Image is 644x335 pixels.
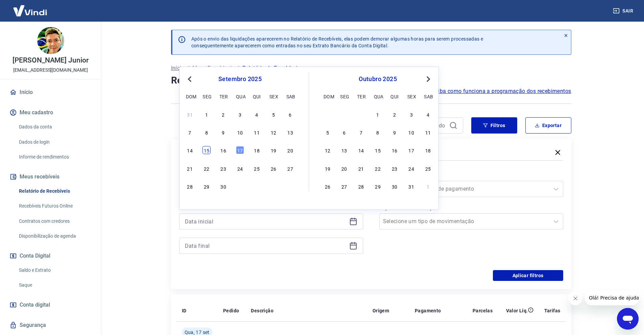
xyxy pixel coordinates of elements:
div: Choose quinta-feira, 2 de outubro de 2025 [253,182,261,190]
div: Choose terça-feira, 7 de outubro de 2025 [357,128,365,136]
div: Choose sábado, 4 de outubro de 2025 [424,110,432,118]
span: Conta digital [20,300,50,310]
div: Choose sexta-feira, 17 de outubro de 2025 [407,146,415,154]
a: Saque [16,278,93,292]
a: Início [171,64,185,72]
div: Choose segunda-feira, 22 de setembro de 2025 [202,164,211,172]
button: Exportar [525,117,571,134]
div: Choose terça-feira, 23 de setembro de 2025 [219,164,228,172]
div: Choose domingo, 7 de setembro de 2025 [186,128,194,136]
label: Tipo de Movimentação [381,204,562,212]
button: Meus recebíveis [8,169,93,184]
div: sex [269,92,278,100]
iframe: Botão para abrir a janela de mensagens [617,308,639,330]
iframe: Mensagem da empresa [585,290,639,305]
div: Choose quarta-feira, 1 de outubro de 2025 [374,110,382,118]
div: outubro 2025 [323,75,433,83]
div: Choose terça-feira, 16 de setembro de 2025 [219,146,228,154]
div: Choose domingo, 5 de outubro de 2025 [324,128,332,136]
div: Choose quinta-feira, 9 de outubro de 2025 [390,128,399,136]
p: / [187,64,190,72]
p: Após o envio das liquidações aparecerem no Relatório de Recebíveis, elas podem demorar algumas ho... [191,35,483,49]
div: Choose quinta-feira, 4 de setembro de 2025 [253,110,261,118]
div: ter [357,92,365,100]
div: Choose sexta-feira, 10 de outubro de 2025 [407,128,415,136]
input: Data final [185,241,347,251]
p: Tarifas [544,307,560,314]
a: Contratos com credores [16,214,93,228]
div: Choose quarta-feira, 10 de setembro de 2025 [236,128,244,136]
div: Choose segunda-feira, 29 de setembro de 2025 [202,182,211,190]
div: Choose sábado, 20 de setembro de 2025 [286,146,294,154]
p: Origem [373,307,389,314]
button: Filtros [471,117,517,134]
div: Choose sexta-feira, 12 de setembro de 2025 [269,128,278,136]
div: Choose domingo, 26 de outubro de 2025 [324,182,332,190]
div: Choose domingo, 28 de setembro de 2025 [186,182,194,190]
span: Saiba como funciona a programação dos recebimentos [432,87,571,95]
div: qui [253,92,261,100]
div: Choose quinta-feira, 30 de outubro de 2025 [390,182,399,190]
div: Choose terça-feira, 30 de setembro de 2025 [357,110,365,118]
div: qua [374,92,382,100]
p: Pagamento [415,307,441,314]
div: Choose segunda-feira, 29 de setembro de 2025 [340,110,348,118]
div: Choose quarta-feira, 22 de outubro de 2025 [374,164,382,172]
div: Choose quinta-feira, 18 de setembro de 2025 [253,146,261,154]
div: Choose segunda-feira, 8 de setembro de 2025 [202,128,211,136]
div: Choose domingo, 28 de setembro de 2025 [324,110,332,118]
div: Choose terça-feira, 30 de setembro de 2025 [219,182,228,190]
div: seg [340,92,348,100]
div: Choose domingo, 12 de outubro de 2025 [324,146,332,154]
span: Olá! Precisa de ajuda? [4,5,57,10]
p: Relatório de Recebíveis [242,64,301,72]
a: Meus Recebíveis [192,64,234,72]
iframe: Fechar mensagem [569,292,582,305]
div: Choose sábado, 4 de outubro de 2025 [286,182,294,190]
div: dom [324,92,332,100]
div: Choose segunda-feira, 20 de outubro de 2025 [340,164,348,172]
button: Sair [612,5,636,17]
div: Choose segunda-feira, 15 de setembro de 2025 [202,146,211,154]
div: Choose terça-feira, 2 de setembro de 2025 [219,110,228,118]
div: Choose quarta-feira, 1 de outubro de 2025 [236,182,244,190]
div: Choose segunda-feira, 13 de outubro de 2025 [340,146,348,154]
div: Choose domingo, 14 de setembro de 2025 [186,146,194,154]
p: Valor Líq. [506,307,528,314]
a: Dados da conta [16,120,93,134]
div: setembro 2025 [185,75,295,83]
a: Relatório de Recebíveis [16,184,93,198]
a: Saldo e Extrato [16,263,93,277]
div: seg [202,92,211,100]
div: Choose domingo, 19 de outubro de 2025 [324,164,332,172]
p: ID [182,307,187,314]
a: Dados de login [16,135,93,149]
div: dom [186,92,194,100]
p: [EMAIL_ADDRESS][DOMAIN_NAME] [13,67,88,74]
div: Choose sábado, 13 de setembro de 2025 [286,128,294,136]
div: Choose quarta-feira, 29 de outubro de 2025 [374,182,382,190]
div: ter [219,92,228,100]
button: Previous Month [186,75,194,83]
div: Choose sexta-feira, 5 de setembro de 2025 [269,110,278,118]
div: Choose segunda-feira, 27 de outubro de 2025 [340,182,348,190]
div: sab [424,92,432,100]
input: Data inicial [185,216,347,226]
p: [PERSON_NAME] Junior [13,57,89,64]
p: Descrição [251,307,273,314]
div: Choose sábado, 11 de outubro de 2025 [424,128,432,136]
div: Choose sexta-feira, 19 de setembro de 2025 [269,146,278,154]
div: Choose quarta-feira, 8 de outubro de 2025 [374,128,382,136]
div: qua [236,92,244,100]
div: Choose quinta-feira, 11 de setembro de 2025 [253,128,261,136]
div: Choose quarta-feira, 3 de setembro de 2025 [236,110,244,118]
div: Choose sábado, 1 de novembro de 2025 [424,182,432,190]
div: Choose quinta-feira, 16 de outubro de 2025 [390,146,399,154]
div: Choose quinta-feira, 2 de outubro de 2025 [390,110,399,118]
div: qui [390,92,399,100]
div: Choose sábado, 27 de setembro de 2025 [286,164,294,172]
a: Conta digital [8,297,93,312]
div: Choose quinta-feira, 25 de setembro de 2025 [253,164,261,172]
